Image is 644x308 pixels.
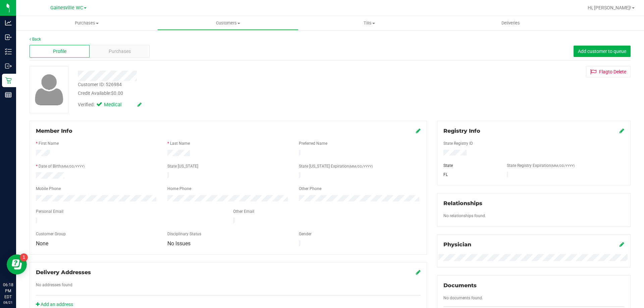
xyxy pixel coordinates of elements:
label: No relationships found. [443,213,486,219]
span: Deliveries [492,20,529,26]
label: State [US_STATE] Expiration [299,163,373,169]
inline-svg: Inbound [5,34,12,41]
button: Flagto Delete [586,66,631,77]
label: First Name [39,140,59,146]
label: Mobile Phone [36,186,61,192]
inline-svg: Outbound [5,63,12,69]
label: Last Name [170,140,190,146]
span: Profile [53,48,66,55]
div: Verified: [78,101,142,109]
a: Deliveries [440,16,581,30]
a: Purchases [16,16,157,30]
span: Add customer to queue [578,49,626,54]
span: Purchases [109,48,131,55]
label: Preferred Name [299,140,327,146]
label: Gender [299,231,312,237]
label: Home Phone [167,186,191,192]
div: State [438,163,502,169]
label: Other Email [233,208,254,214]
span: Relationships [443,200,482,206]
span: Medical [104,101,131,109]
a: Back [30,37,41,42]
inline-svg: Reports [5,91,12,98]
span: Purchases [16,20,157,26]
iframe: Resource center [7,254,27,274]
div: FL [438,172,502,178]
label: Customer Group [36,231,66,237]
span: Gainesville WC [50,5,83,11]
span: (MM/DD/YYYY) [349,165,373,168]
label: Personal Email [36,208,63,214]
label: Disciplinary Status [167,231,201,237]
label: No addresses found [36,282,72,288]
span: Physician [443,241,471,248]
p: 08/21 [3,300,13,305]
span: (MM/DD/YYYY) [61,165,85,168]
label: Other Phone [299,186,321,192]
span: Delivery Addresses [36,269,91,275]
span: Documents [443,282,477,289]
span: Hi, [PERSON_NAME]! [588,5,631,10]
span: Member Info [36,128,72,134]
span: Tills [299,20,439,26]
inline-svg: Analytics [5,19,12,26]
label: State Registry ID [443,140,473,146]
span: Customers [158,20,298,26]
a: Tills [299,16,440,30]
iframe: Resource center unread badge [20,253,28,261]
a: Customers [157,16,299,30]
div: Credit Available: [78,90,373,97]
label: Date of Birth [39,163,85,169]
inline-svg: Retail [5,77,12,84]
label: State [US_STATE] [167,163,198,169]
inline-svg: Inventory [5,48,12,55]
button: Add customer to queue [574,46,631,57]
img: user-icon.png [32,72,67,107]
div: Customer ID: 526984 [78,81,122,88]
p: 06:18 PM EDT [3,282,13,300]
span: (MM/DD/YYYY) [551,164,575,168]
span: Registry Info [443,128,480,134]
label: State Registry Expiration [507,163,575,169]
a: Add an address [36,302,73,307]
span: None [36,240,48,247]
span: No Issues [167,240,191,247]
span: No documents found. [443,296,483,300]
span: $0.00 [111,90,123,96]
